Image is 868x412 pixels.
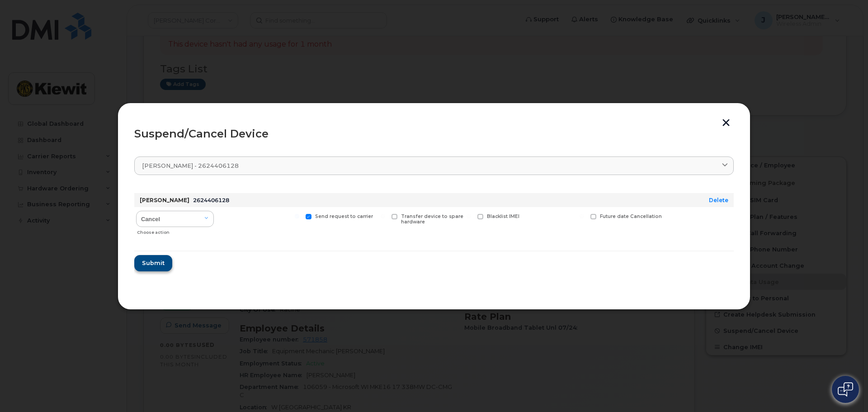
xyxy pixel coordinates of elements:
[838,382,853,397] img: Open chat
[401,213,463,225] span: Transfer device to spare hardware
[295,214,299,218] input: Send request to carrier
[137,225,214,236] div: Choose action
[467,214,471,218] input: Blacklist IMEI
[315,213,373,219] span: Send request to carrier
[381,214,385,218] input: Transfer device to spare hardware
[709,197,728,204] a: Delete
[580,214,584,218] input: Future date Cancellation
[134,156,734,175] a: [PERSON_NAME] - 2624406128
[134,128,734,139] div: Suspend/Cancel Device
[600,213,662,219] span: Future date Cancellation
[487,213,519,219] span: Blacklist IMEI
[193,197,229,204] span: 2624406128
[142,161,239,170] span: [PERSON_NAME] - 2624406128
[140,197,189,204] strong: [PERSON_NAME]
[142,259,165,267] span: Submit
[134,255,172,271] button: Submit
